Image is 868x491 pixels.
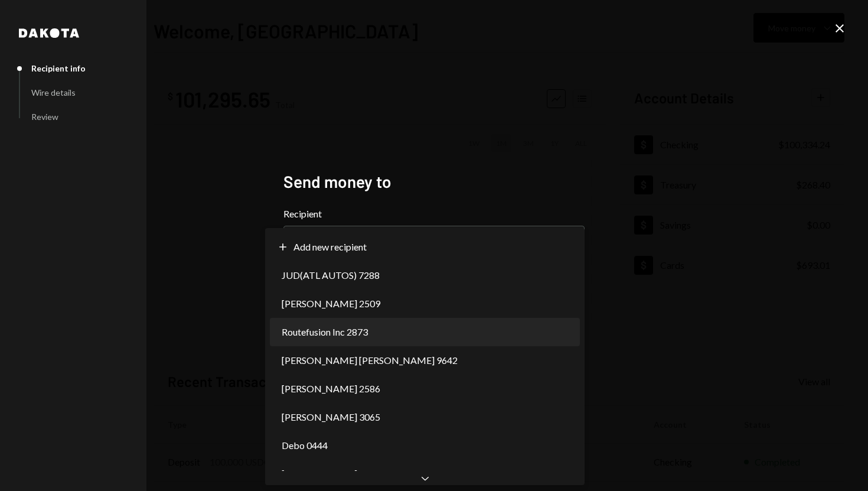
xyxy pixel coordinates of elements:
[282,382,380,396] span: [PERSON_NAME] 2586
[282,353,458,368] span: [PERSON_NAME] [PERSON_NAME] 9642
[31,112,58,122] div: Review
[31,63,86,73] div: Recipient info
[283,226,585,259] button: Recipient
[31,87,76,97] div: Wire details
[282,467,380,481] span: [PERSON_NAME] 3057
[282,410,380,424] span: [PERSON_NAME] 3065
[283,170,585,193] h2: Send money to
[282,268,380,282] span: JUD(ATL AUTOS) 7288
[293,240,367,254] span: Add new recipient
[283,207,585,221] label: Recipient
[282,325,368,339] span: Routefusion Inc 2873
[282,438,328,453] span: Debo 0444
[282,297,380,311] span: [PERSON_NAME] 2509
